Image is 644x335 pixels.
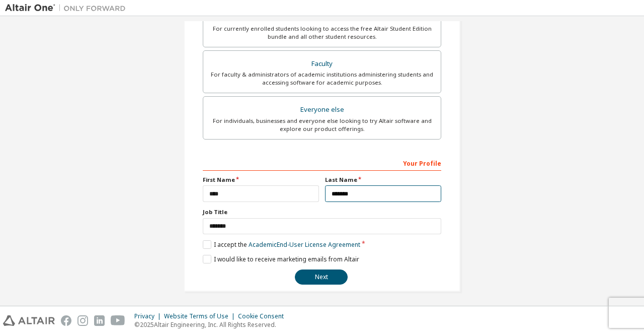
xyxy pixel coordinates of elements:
[209,117,435,133] div: For individuals, businesses and everyone else looking to try Altair software and explore our prod...
[295,270,348,285] button: Next
[164,312,238,320] div: Website Terms of Use
[238,312,290,320] div: Cookie Consent
[203,255,359,263] label: I would like to receive marketing emails from Altair
[203,208,441,216] label: Job Title
[134,320,290,329] p: © 2025 Altair Engineering, Inc. All Rights Reserved.
[94,315,105,326] img: linkedin.svg
[111,315,125,326] img: youtube.svg
[209,57,435,71] div: Faculty
[203,155,441,171] div: Your Profile
[209,71,435,87] div: For faculty & administrators of academic institutions administering students and accessing softwa...
[61,315,71,326] img: facebook.svg
[5,3,131,13] img: Altair One
[3,315,55,326] img: altair_logo.svg
[209,25,435,41] div: For currently enrolled students looking to access the free Altair Student Edition bundle and all ...
[77,315,88,326] img: instagram.svg
[134,312,164,320] div: Privacy
[209,103,435,117] div: Everyone else
[249,240,360,249] a: Academic End-User License Agreement
[203,240,360,249] label: I accept the
[203,176,319,184] label: First Name
[325,176,441,184] label: Last Name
